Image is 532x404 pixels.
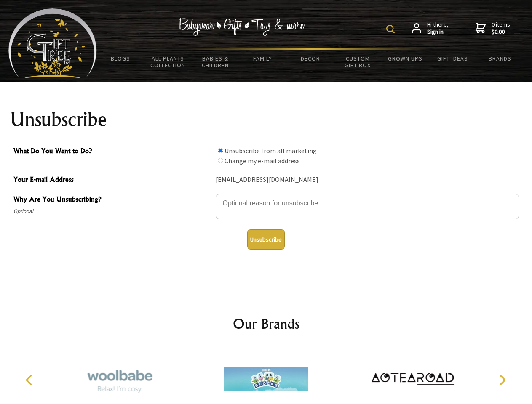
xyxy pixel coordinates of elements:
img: product search [386,25,395,33]
label: Unsubscribe from all marketing [225,146,317,155]
textarea: Why Are You Unsubscribing? [216,194,519,219]
label: Change my e-mail address [225,157,300,165]
span: Optional [13,206,211,216]
img: Babyware - Gifts - Toys and more... [8,8,97,78]
strong: $0.00 [492,28,510,36]
img: Babywear - Gifts - Toys & more [179,18,305,36]
button: Previous [21,371,40,389]
a: Decor [286,50,334,67]
div: [EMAIL_ADDRESS][DOMAIN_NAME] [216,173,519,186]
a: Babies & Children [192,50,239,74]
a: Brands [476,50,524,67]
h1: Unsubscribe [10,109,522,130]
h2: Our Brands [17,314,516,334]
span: 0 items [492,21,510,36]
button: Unsubscribe [247,229,285,250]
a: Family [239,50,287,67]
span: Why Are You Unsubscribing? [13,194,211,206]
a: Gift Ideas [429,50,476,67]
a: Grown Ups [381,50,429,67]
strong: Sign in [427,28,449,36]
span: What Do You Want to Do? [13,146,211,158]
a: Custom Gift Box [334,50,382,74]
span: Hi there, [427,21,449,36]
input: What Do You Want to Do? [218,148,223,153]
a: All Plants Collection [144,50,192,74]
a: 0 items$0.00 [476,21,510,36]
a: Hi there,Sign in [412,21,449,36]
button: Next [493,371,511,389]
a: BLOGS [97,50,144,67]
input: What Do You Want to Do? [218,158,223,163]
span: Your E-mail Address [13,174,211,186]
